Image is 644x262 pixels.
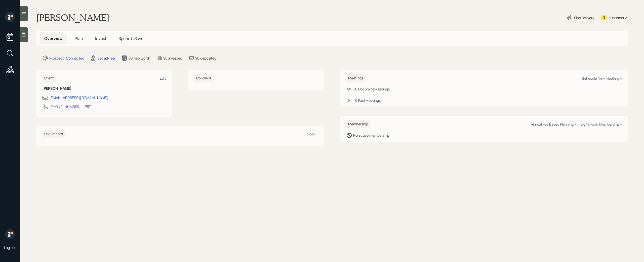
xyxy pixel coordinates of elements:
div: $0 deposited [195,56,216,61]
div: Upload + [304,132,318,136]
span: Spend & Save [118,36,143,41]
span: Overview [44,36,63,41]
div: $0 net-worth [129,56,150,61]
div: Schedule New Meeting + [582,76,622,81]
h6: Meetings [346,74,365,82]
span: Invest [95,36,106,41]
div: 0 Upcoming Meeting s [355,86,390,92]
div: Prospect · Connected [49,56,84,61]
div: Log out [4,245,16,250]
h6: Membership [346,120,370,128]
div: [EMAIL_ADDRESS][DOMAIN_NAME] [49,95,108,100]
div: $0 invested [163,56,182,61]
div: [PHONE_NUMBER] [49,104,81,109]
h6: Client [42,74,56,82]
div: PST [85,104,91,109]
div: Digital-only Membership + [580,122,622,127]
h6: Co-client [194,74,213,82]
h1: [PERSON_NAME] [36,12,109,23]
div: 0 Past Meeting s [355,98,381,103]
div: Plan Delivery [574,15,594,20]
span: Plan [75,36,83,41]
div: Annual Fee Based Planning + [531,122,576,127]
div: Kustomer [609,15,624,20]
div: Set advisor [97,56,115,61]
img: retirable_logo.png [5,229,15,239]
h6: [PERSON_NAME] [42,86,166,91]
h6: Documents [42,130,65,138]
div: No active membership [353,133,389,138]
div: Edit [160,76,166,81]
